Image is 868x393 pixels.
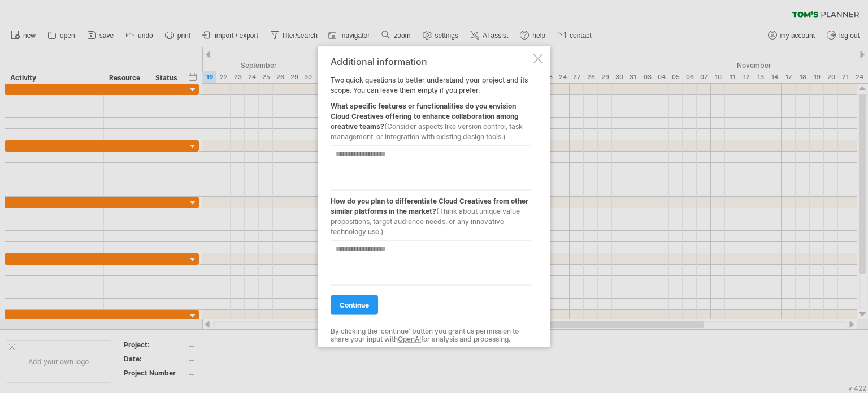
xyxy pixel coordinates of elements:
[331,95,531,141] div: What specific features or functionalities do you envision Cloud Creatives offering to enhance col...
[331,190,531,236] div: How do you plan to differentiate Cloud Creatives from other similar platforms in the market?
[340,300,369,309] span: continue
[331,206,520,235] span: (Think about unique value propositions, target audience needs, or any innovative technology use.)
[331,295,378,314] a: continue
[331,327,531,343] div: By clicking the 'continue' button you grant us permission to share your input with for analysis a...
[331,56,531,337] div: Two quick questions to better understand your project and its scope. You can leave them empty if ...
[398,335,421,343] a: OpenAI
[331,122,523,140] span: (Consider aspects like version control, task management, or integration with existing design tools.)
[331,56,531,66] div: Additional information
